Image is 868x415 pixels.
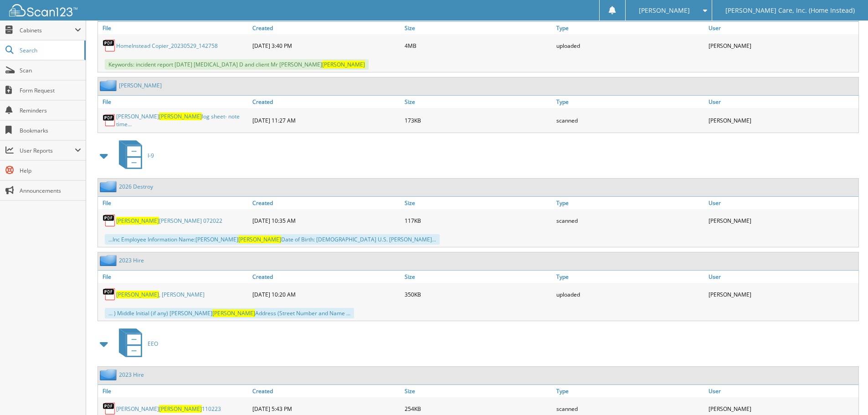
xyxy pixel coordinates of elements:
a: User [706,385,858,397]
a: Type [554,96,706,108]
span: EEO [148,340,158,348]
div: ...Inc Employee Information Name:[PERSON_NAME] Date of Birth: [DEMOGRAPHIC_DATA] U.S. [PERSON_NAM... [105,234,440,245]
div: [PERSON_NAME] [706,36,858,55]
div: [DATE] 10:35 AM [250,211,402,230]
div: [PERSON_NAME] [706,211,858,230]
a: File [98,271,250,283]
a: User [706,271,858,283]
a: Size [402,96,555,108]
span: Scan [20,67,81,74]
a: Created [250,197,402,209]
img: PDF.png [103,287,116,301]
a: File [98,385,250,397]
div: [DATE] 3:40 PM [250,36,402,55]
a: Type [554,271,706,283]
span: [PERSON_NAME] [238,236,281,243]
span: User Reports [20,147,75,154]
span: Reminders [20,107,81,114]
span: I-9 [148,152,154,159]
img: folder2.png [100,181,119,192]
div: scanned [554,211,706,230]
div: ... ) Middle Initial (if any) [PERSON_NAME] Address (Street Number and Name ... [105,308,354,318]
span: Cabinets [20,26,75,34]
a: Created [250,385,402,397]
a: Created [250,96,402,108]
a: [PERSON_NAME][PERSON_NAME] 072022 [116,217,222,225]
span: [PERSON_NAME] Care, Inc. (Home Instead) [725,8,855,13]
a: 2026 Destroy [119,183,153,190]
span: [PERSON_NAME] [159,405,202,413]
a: HomeInstead Copier_20230529_142758 [116,42,218,50]
span: [PERSON_NAME] [212,309,255,317]
span: [PERSON_NAME] [639,8,690,13]
iframe: Chat Widget [822,371,868,415]
img: folder2.png [100,255,119,266]
div: 4MB [402,36,555,55]
a: Size [402,385,555,397]
span: [PERSON_NAME] [159,113,202,120]
a: [PERSON_NAME][PERSON_NAME]log sheet- note time... [116,113,248,128]
div: uploaded [554,36,706,55]
div: 350KB [402,285,555,303]
a: Type [554,385,706,397]
a: File [98,96,250,108]
span: Keywords: incident report [DATE] [MEDICAL_DATA] D and client Mr [PERSON_NAME] [105,59,369,70]
img: PDF.png [103,214,116,227]
img: PDF.png [103,113,116,127]
span: Announcements [20,187,81,195]
span: Search [20,46,80,54]
span: Form Request [20,87,81,94]
a: [PERSON_NAME] [119,82,162,89]
a: User [706,22,858,34]
a: Created [250,22,402,34]
a: Size [402,197,555,209]
img: PDF.png [103,39,116,52]
img: folder2.png [100,80,119,91]
img: scan123-logo-white.svg [9,4,77,16]
div: scanned [554,110,706,130]
div: [DATE] 11:27 AM [250,110,402,130]
span: Bookmarks [20,127,81,134]
a: File [98,22,250,34]
div: [PERSON_NAME] [706,110,858,130]
a: [PERSON_NAME][PERSON_NAME]110223 [116,405,221,413]
a: [PERSON_NAME], [PERSON_NAME] [116,291,205,298]
a: I-9 [113,138,154,174]
span: Help [20,167,81,174]
span: [PERSON_NAME] [322,61,365,68]
a: 2023 Hire [119,371,144,379]
div: 173KB [402,110,555,130]
div: uploaded [554,285,706,303]
span: [PERSON_NAME] [116,291,159,298]
a: Size [402,271,555,283]
a: File [98,197,250,209]
div: [PERSON_NAME] [706,285,858,303]
a: Size [402,22,555,34]
a: User [706,197,858,209]
a: User [706,96,858,108]
div: 117KB [402,211,555,230]
a: Type [554,197,706,209]
img: folder2.png [100,369,119,380]
a: 2023 Hire [119,256,144,264]
div: [DATE] 10:20 AM [250,285,402,303]
a: Type [554,22,706,34]
a: Created [250,271,402,283]
a: EEO [113,326,158,362]
span: [PERSON_NAME] [116,217,159,225]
